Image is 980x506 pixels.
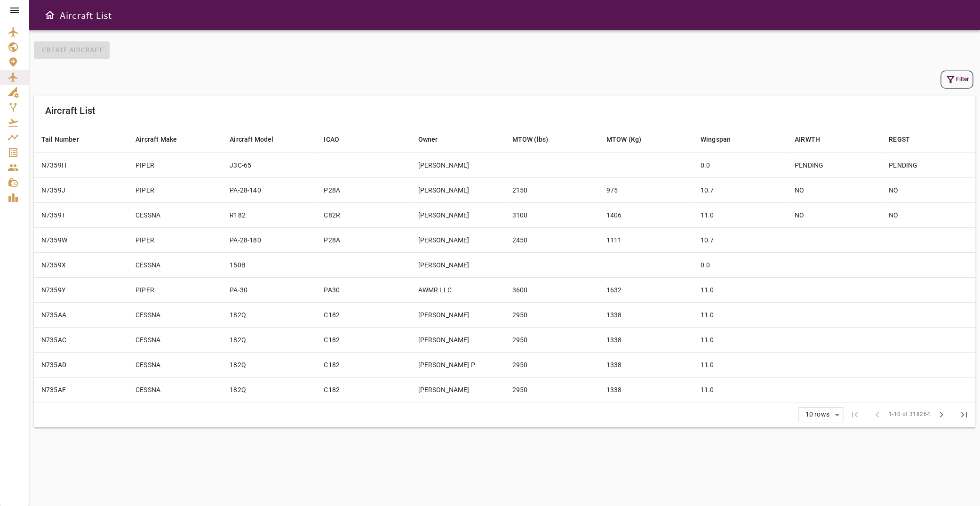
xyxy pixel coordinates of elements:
td: [PERSON_NAME] P [410,352,504,377]
td: PIPER [128,277,222,302]
td: PIPER [128,153,222,177]
td: N7359J [34,177,128,202]
td: C182 [316,352,410,377]
td: 1338 [599,352,693,377]
td: PIPER [128,177,222,202]
span: Previous Page [866,403,888,426]
td: [PERSON_NAME] [410,327,504,352]
td: 2950 [504,327,598,352]
td: CESSNA [128,377,222,402]
td: 3600 [504,277,598,302]
td: PA-28-140 [222,177,316,202]
td: NO [787,202,881,227]
span: Wingspan [701,134,743,145]
div: Wingspan [701,134,731,145]
td: AWMR LLC [410,277,504,302]
button: Open drawer [40,6,59,24]
td: 3100 [504,202,598,227]
td: [PERSON_NAME] [410,302,504,327]
div: Owner [418,134,438,145]
td: PENDING [881,153,975,177]
span: chevron_right [936,409,947,420]
td: NO [881,177,975,202]
td: PA30 [316,277,410,302]
span: 1-10 of 318264 [888,410,930,419]
td: N735AC [34,327,128,352]
td: 2950 [504,377,598,402]
td: PA-28-180 [222,227,316,252]
td: N7359H [34,153,128,177]
span: AIRWTH [795,134,832,145]
td: 2450 [504,227,598,252]
td: [PERSON_NAME] [410,153,504,177]
div: 10 rows [799,408,843,422]
td: C182 [316,327,410,352]
div: MTOW (lbs) [512,134,548,145]
td: 11.0 [693,202,787,227]
td: 11.0 [693,277,787,302]
td: N735AA [34,302,128,327]
td: [PERSON_NAME] [410,227,504,252]
span: First Page [843,403,866,426]
td: 150B [222,252,316,277]
span: MTOW (lbs) [512,134,560,145]
td: 182Q [222,352,316,377]
td: 11.0 [693,352,787,377]
td: 0.0 [693,252,787,277]
td: CESSNA [128,302,222,327]
td: R182 [222,202,316,227]
td: C182 [316,302,410,327]
span: last_page [958,409,970,420]
span: Aircraft Make [135,134,189,145]
td: N7359X [34,252,128,277]
td: N7359Y [34,277,128,302]
td: 2150 [504,177,598,202]
td: CESSNA [128,252,222,277]
td: 975 [599,177,693,202]
div: Tail Number [41,134,79,145]
td: P28A [316,177,410,202]
td: 1338 [599,302,693,327]
td: 1338 [599,377,693,402]
h6: Aircraft List [59,8,112,23]
td: 182Q [222,302,316,327]
div: 10 rows [803,410,831,418]
td: C182 [316,377,410,402]
td: 182Q [222,377,316,402]
td: N735AD [34,352,128,377]
td: 2950 [504,352,598,377]
td: [PERSON_NAME] [410,252,504,277]
td: 11.0 [693,302,787,327]
div: ICAO [324,134,339,145]
td: 182Q [222,327,316,352]
td: 1111 [599,227,693,252]
td: N735AF [34,377,128,402]
td: P28A [316,227,410,252]
td: 1632 [599,277,693,302]
td: 1338 [599,327,693,352]
td: N7359W [34,227,128,252]
td: 10.7 [693,227,787,252]
span: ICAO [324,134,351,145]
td: 11.0 [693,327,787,352]
div: REGST [889,134,910,145]
div: Aircraft Model [230,134,273,145]
td: [PERSON_NAME] [410,377,504,402]
button: Filter [940,71,973,88]
span: Tail Number [41,134,91,145]
td: 11.0 [693,377,787,402]
td: PENDING [787,153,881,177]
td: CESSNA [128,327,222,352]
td: 2950 [504,302,598,327]
div: AIRWTH [795,134,820,145]
td: [PERSON_NAME] [410,202,504,227]
td: C82R [316,202,410,227]
td: 1406 [599,202,693,227]
td: NO [787,177,881,202]
td: J3C-65 [222,153,316,177]
span: Last Page [953,403,975,426]
td: 0.0 [693,153,787,177]
span: Owner [418,134,450,145]
td: N7359T [34,202,128,227]
div: Aircraft Make [135,134,177,145]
